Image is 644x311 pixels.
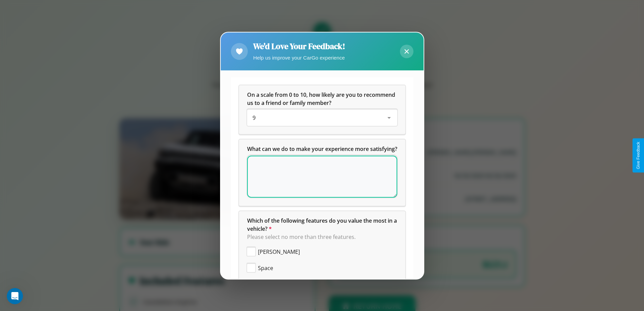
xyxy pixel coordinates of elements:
iframe: Intercom live chat [7,288,23,304]
h2: We'd Love Your Feedback! [253,41,345,52]
span: Which of the following features do you value the most in a vehicle? [247,217,398,232]
span: What can we do to make your experience more satisfying? [247,145,397,153]
div: Give Feedback [636,142,641,169]
span: On a scale from 0 to 10, how likely are you to recommend us to a friend or family member? [247,91,397,107]
p: Help us improve your CarGo experience [253,53,345,62]
span: 9 [253,114,256,121]
span: [PERSON_NAME] [258,248,300,256]
div: On a scale from 0 to 10, how likely are you to recommend us to a friend or family member? [239,85,405,134]
div: On a scale from 0 to 10, how likely are you to recommend us to a friend or family member? [247,110,397,126]
h5: On a scale from 0 to 10, how likely are you to recommend us to a friend or family member? [247,91,397,107]
span: Please select no more than three features. [247,233,356,241]
span: Space [258,264,273,272]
